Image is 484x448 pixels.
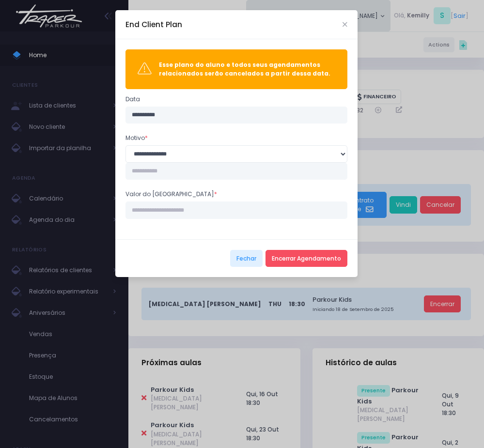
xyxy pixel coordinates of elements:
[125,190,217,199] label: Valor do [GEOGRAPHIC_DATA]
[125,95,140,104] label: Data
[265,250,347,267] button: Encerrar Agendamento
[230,250,263,267] button: Fechar
[125,134,148,142] label: Motivo
[343,22,347,27] button: Close
[125,19,182,30] h5: End Client Plan
[159,61,335,78] div: Esse plano do aluno e todos seus agendamentos relacionados serão cancelados a partir dessa data.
